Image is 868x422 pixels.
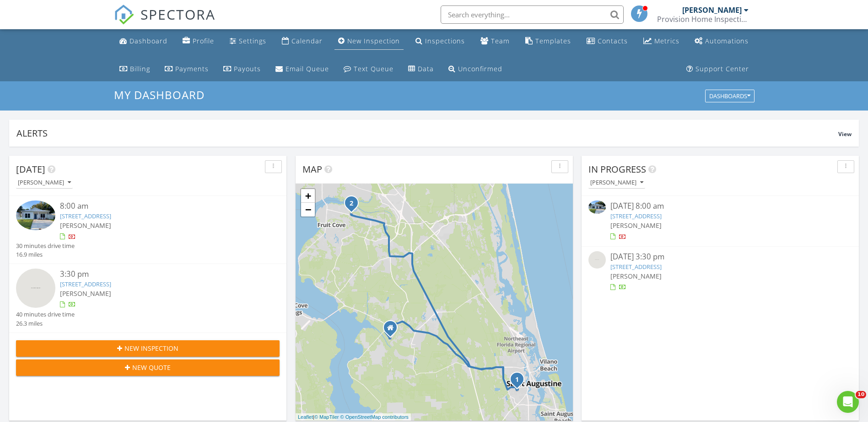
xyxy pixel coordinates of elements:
[16,319,75,328] div: 26.3 miles
[16,200,55,230] img: 9364119%2Fcover_photos%2FS66Tq4jlpEF1c2kgyuVQ%2Fsmall.jpg
[588,200,852,241] a: [DATE] 8:00 am [STREET_ADDRESS] [PERSON_NAME]
[60,269,258,280] div: 3:30 pm
[278,33,326,50] a: Calendar
[354,64,394,73] div: Text Queue
[491,37,510,45] div: Team
[351,203,357,208] div: 724 Middle Branch Way , Jacksonville, FL 32259
[347,37,400,45] div: New Inspection
[226,33,270,50] a: Settings
[583,33,631,50] a: Contacts
[298,414,313,420] a: Leaflet
[175,64,209,73] div: Payments
[695,64,749,73] div: Support Center
[445,61,506,78] a: Unconfirmed
[838,130,852,138] span: View
[60,200,258,212] div: 8:00 am
[16,127,838,139] div: Alerts
[610,221,662,230] span: [PERSON_NAME]
[179,33,218,50] a: Company Profile
[60,221,111,230] span: [PERSON_NAME]
[588,251,606,269] img: streetview
[16,269,280,328] a: 3:30 pm [STREET_ADDRESS] [PERSON_NAME] 40 minutes drive time 26.3 miles
[425,37,465,45] div: Inspections
[302,163,322,175] span: Map
[588,200,606,214] img: 9364119%2Fcover_photos%2FS66Tq4jlpEF1c2kgyuVQ%2Fsmall.jpg
[193,37,214,45] div: Profile
[334,33,404,50] a: New Inspection
[340,61,397,78] a: Text Queue
[116,61,154,78] a: Billing
[16,250,75,259] div: 16.9 miles
[598,37,628,45] div: Contacts
[657,15,749,24] div: Provision Home Inspections, LLC.
[588,163,646,175] span: In Progress
[114,12,216,32] a: SPECTORA
[291,37,323,45] div: Calendar
[114,5,134,25] img: The Best Home Inspection Software - Spectora
[16,177,73,189] button: [PERSON_NAME]
[709,93,750,100] div: Dashboards
[130,64,150,73] div: Billing
[588,251,852,292] a: [DATE] 3:30 pm [STREET_ADDRESS] [PERSON_NAME]
[60,280,111,288] a: [STREET_ADDRESS]
[522,33,575,50] a: Templates
[140,5,216,24] span: SPECTORA
[610,251,830,263] div: [DATE] 3:30 pm
[517,379,523,385] div: 757 W 5th St, St. Augustine, FL 32084
[16,340,280,357] button: New Inspection
[220,61,264,78] a: Payouts
[314,414,339,420] a: © MapTiler
[705,90,755,103] button: Dashboards
[16,163,45,175] span: [DATE]
[161,61,212,78] a: Payments
[132,363,171,372] span: New Quote
[16,359,280,376] button: New Quote
[116,33,171,50] a: Dashboard
[404,61,437,78] a: Data
[590,179,643,186] div: [PERSON_NAME]
[60,289,111,298] span: [PERSON_NAME]
[340,414,409,420] a: © OpenStreetMap contributors
[610,272,662,280] span: [PERSON_NAME]
[610,200,830,212] div: [DATE] 8:00 am
[682,5,742,15] div: [PERSON_NAME]
[301,203,315,216] a: Zoom out
[286,64,329,73] div: Email Queue
[418,64,434,73] div: Data
[535,37,571,45] div: Templates
[18,179,71,186] div: [PERSON_NAME]
[515,377,519,383] i: 1
[390,327,396,333] div: 3013 Fort Caroline Ct, Saint Augustine FL 32092
[114,87,205,102] span: My Dashboard
[477,33,513,50] a: Team
[610,263,662,271] a: [STREET_ADDRESS]
[458,64,502,73] div: Unconfirmed
[272,61,333,78] a: Email Queue
[705,37,749,45] div: Automations
[16,200,280,259] a: 8:00 am [STREET_ADDRESS] [PERSON_NAME] 30 minutes drive time 16.9 miles
[610,212,662,220] a: [STREET_ADDRESS]
[856,391,866,398] span: 10
[301,189,315,203] a: Zoom in
[16,242,75,250] div: 30 minutes drive time
[60,212,111,220] a: [STREET_ADDRESS]
[296,413,411,421] div: |
[129,37,167,45] div: Dashboard
[640,33,683,50] a: Metrics
[441,5,624,24] input: Search everything...
[16,269,55,308] img: streetview
[124,343,178,353] span: New Inspection
[239,37,266,45] div: Settings
[691,33,752,50] a: Automations (Basic)
[654,37,679,45] div: Metrics
[683,61,753,78] a: Support Center
[16,310,75,319] div: 40 minutes drive time
[350,200,353,207] i: 2
[588,177,645,189] button: [PERSON_NAME]
[837,391,859,413] iframe: Intercom live chat
[412,33,469,50] a: Inspections
[234,64,261,73] div: Payouts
